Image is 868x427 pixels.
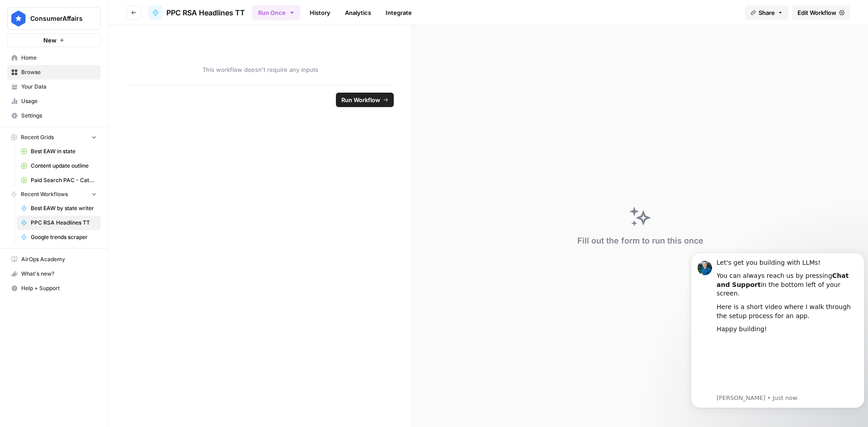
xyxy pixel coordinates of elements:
[8,267,100,281] div: What's new?
[7,94,101,108] a: Usage
[7,108,101,123] a: Settings
[166,7,245,18] span: PPC RSA Headlines TT
[340,5,377,20] a: Analytics
[7,267,101,281] button: What's new?
[31,204,97,212] span: Best EAW by state writer
[687,248,868,422] iframe: Intercom notifications message
[7,131,101,144] button: Recent Grids
[21,83,97,91] span: Your Data
[17,144,101,159] a: Best EAW in state
[21,255,97,263] span: AirOps Academy
[21,284,97,292] span: Help + Support
[21,112,97,120] span: Settings
[759,8,775,17] span: Share
[7,51,101,65] a: Home
[7,188,101,201] button: Recent Workflows
[43,36,57,45] span: New
[31,162,97,170] span: Content update outline
[7,80,101,94] a: Your Data
[148,5,245,20] a: PPC RSA Headlines TT
[29,146,170,155] p: Message from Alex, sent Just now
[31,176,97,184] span: Paid Search PAC - Categories
[29,91,170,145] iframe: youtube
[380,5,417,20] a: Integrate
[31,233,97,241] span: Google trends scraper
[341,95,380,104] span: Run Workflow
[30,14,85,23] span: ConsumerAffairs
[31,219,97,227] span: PPC RSA Headlines TT
[21,97,97,105] span: Usage
[17,159,101,173] a: Content update outline
[17,173,101,188] a: Paid Search PAC - Categories
[252,5,301,20] button: Run Once
[792,5,850,20] a: Edit Workflow
[10,10,27,27] img: ConsumerAffairs Logo
[21,133,54,141] span: Recent Grids
[7,33,101,47] button: New
[21,190,68,198] span: Recent Workflows
[31,147,97,155] span: Best EAW in state
[17,230,101,244] a: Google trends scraper
[745,5,788,20] button: Share
[7,281,101,296] button: Help + Support
[17,201,101,216] a: Best EAW by state writer
[577,235,703,247] div: Fill out the form to run this once
[21,68,97,76] span: Browse
[21,54,97,62] span: Home
[7,252,101,267] a: AirOps Academy
[797,8,836,17] span: Edit Workflow
[304,5,336,20] a: History
[336,93,394,107] button: Run Workflow
[127,65,394,74] span: This workflow doesn't require any inputs
[17,216,101,230] a: PPC RSA Headlines TT
[7,7,101,30] button: Workspace: ConsumerAffairs
[7,65,101,80] a: Browse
